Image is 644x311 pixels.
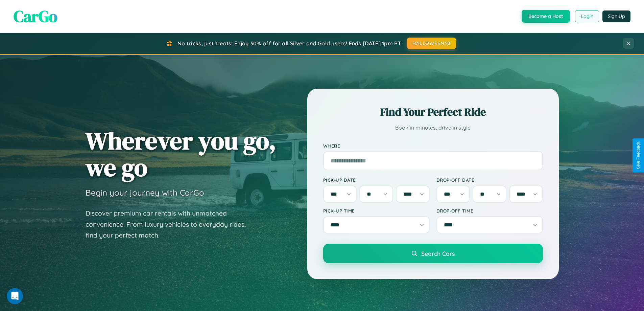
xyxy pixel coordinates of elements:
[575,10,599,22] button: Login
[323,208,430,214] label: Pick-up Time
[7,288,23,304] iframe: Intercom live chat
[636,142,641,169] div: Give Feedback
[436,177,543,183] label: Drop-off Date
[14,5,57,27] span: CarGo
[323,123,543,133] p: Book in minutes, drive in style
[86,187,204,198] h3: Begin your journey with CarGo
[323,244,543,263] button: Search Cars
[177,40,402,47] span: No tricks, just treats! Enjoy 30% off for all Silver and Gold users! Ends [DATE] 1pm PT.
[602,10,630,22] button: Sign Up
[86,127,276,181] h1: Wherever you go, we go
[323,143,543,149] label: Where
[323,177,430,183] label: Pick-up Date
[407,38,456,49] button: HALLOWEEN30
[323,105,543,119] h2: Find Your Perfect Ride
[421,250,455,257] span: Search Cars
[436,208,543,214] label: Drop-off Time
[522,10,570,23] button: Become a Host
[86,208,255,241] p: Discover premium car rentals with unmatched convenience. From luxury vehicles to everyday rides, ...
